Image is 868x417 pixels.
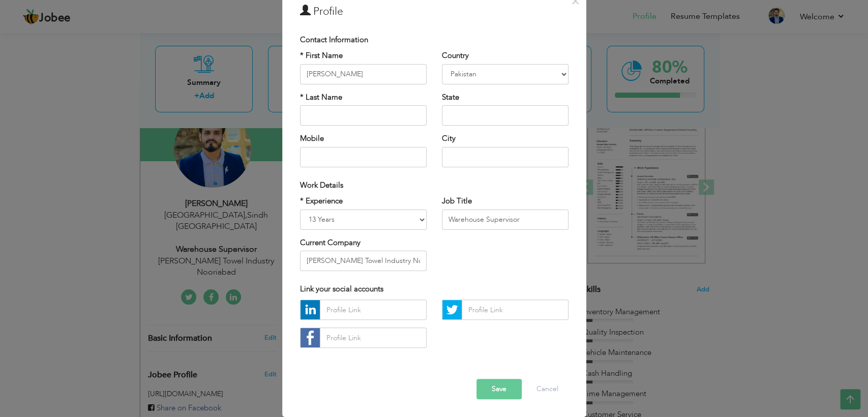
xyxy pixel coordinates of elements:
label: State [442,92,459,103]
span: Link your social accounts [300,284,383,294]
span: Contact Information [300,35,368,45]
label: Current Company [300,237,361,248]
span: Work Details [300,180,343,190]
label: * Experience [300,196,343,206]
label: Job Title [442,196,472,206]
label: City [442,133,456,144]
button: Save [476,379,522,399]
button: Cancel [526,379,568,399]
label: Mobile [300,133,324,144]
img: facebook [301,328,320,347]
input: Profile Link [320,300,427,320]
h3: Profile [300,4,568,19]
img: Twitter [442,300,462,319]
label: Country [442,50,469,61]
img: linkedin [301,300,320,319]
label: * Last Name [300,92,342,103]
input: Profile Link [462,300,568,320]
label: * First Name [300,50,343,61]
input: Profile Link [320,327,427,348]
